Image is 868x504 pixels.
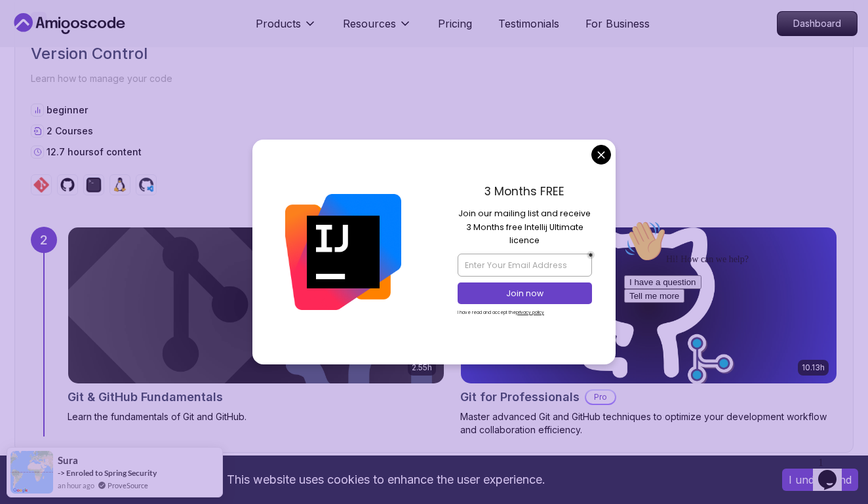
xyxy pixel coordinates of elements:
[256,16,317,42] button: Products
[777,11,858,36] a: Dashboard
[60,177,75,193] img: github logo
[5,74,66,88] button: Tell me more
[460,388,580,406] h2: Git for Professionals
[112,177,128,193] img: linux logo
[256,16,301,31] p: Products
[58,480,94,491] span: an hour ago
[782,469,858,491] button: Accept cookies
[343,16,396,31] p: Resources
[108,480,148,491] a: ProveSource
[5,60,83,74] button: I have a question
[58,468,65,478] span: ->
[438,16,472,31] a: Pricing
[498,16,559,31] a: Testimonials
[5,39,130,49] span: Hi! How can we help?
[68,410,444,423] p: Learn the fundamentals of Git and GitHub.
[778,12,857,35] p: Dashboard
[66,468,157,478] a: Enroled to Spring Security
[58,455,78,466] span: Sura
[10,465,762,494] div: This website uses cookies to enhance the user experience.
[31,43,837,64] h2: Version Control
[68,227,444,423] a: Git & GitHub Fundamentals card2.55hGit & GitHub FundamentalsLearn the fundamentals of Git and Git...
[68,388,223,406] h2: Git & GitHub Fundamentals
[31,227,57,253] div: 2
[47,125,93,136] span: 2 Courses
[5,5,241,88] div: 👋Hi! How can we help?I have a questionTell me more
[5,5,47,47] img: :wave:
[31,69,837,88] p: Learn how to manage your code
[47,104,88,117] p: beginner
[33,177,49,193] img: git logo
[619,215,855,445] iframe: chat widget
[86,177,102,193] img: terminal logo
[68,227,444,383] img: Git & GitHub Fundamentals card
[586,391,615,404] p: Pro
[138,177,154,193] img: codespaces logo
[343,16,412,42] button: Resources
[10,451,53,494] img: provesource social proof notification image
[460,410,837,436] p: Master advanced Git and GitHub techniques to optimize your development workflow and collaboration...
[813,452,855,491] iframe: chat widget
[585,16,650,31] a: For Business
[412,362,432,373] p: 2.55h
[47,145,142,159] p: 12.7 hours of content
